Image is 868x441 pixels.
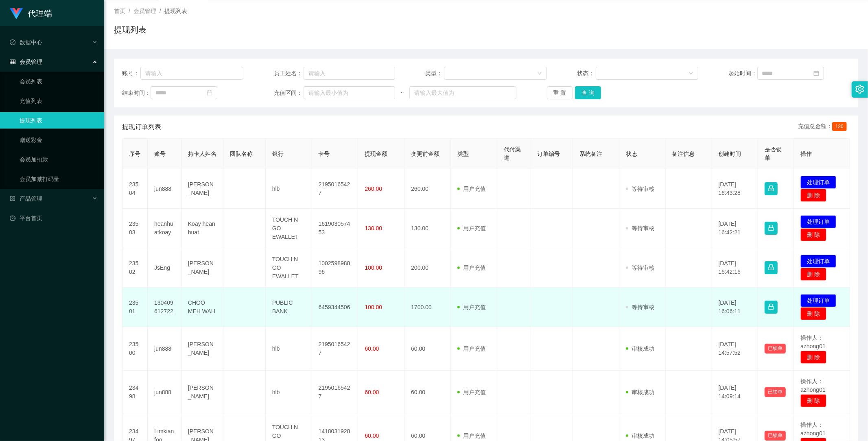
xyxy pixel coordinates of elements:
[312,327,359,371] td: 21950165427
[10,39,42,46] span: 数据中心
[133,8,156,14] span: 会员管理
[122,248,148,288] td: 23502
[122,288,148,327] td: 23501
[575,86,601,99] button: 查 询
[626,389,654,395] span: 审核成功
[10,10,52,16] a: 代理端
[207,90,212,96] i: 图标: calendar
[425,69,444,78] span: 类型：
[800,215,836,228] button: 处理订单
[547,86,573,99] button: 重 置
[712,209,759,248] td: [DATE] 16:42:21
[319,151,330,157] span: 卡号
[626,225,654,231] span: 等待审核
[122,89,151,97] span: 结束时间：
[765,344,786,354] button: 已锁单
[411,151,439,157] span: 变更前金额
[10,59,15,65] i: 图标: table
[457,186,486,192] span: 用户充值
[148,327,181,371] td: jun888
[457,432,486,439] span: 用户充值
[20,112,98,129] a: 提现列表
[626,264,654,271] span: 等待审核
[626,345,654,352] span: 审核成功
[365,432,379,439] span: 60.00
[765,182,778,195] button: 图标: lock
[266,209,312,248] td: TOUCH N GO EWALLET
[404,327,451,371] td: 60.00
[798,122,850,132] div: 充值总金额：
[813,70,819,76] i: 图标: calendar
[274,69,304,78] span: 员工姓名：
[365,151,387,157] span: 提现金额
[266,169,312,209] td: hlb
[404,209,451,248] td: 130.00
[537,71,542,76] i: 图标: down
[312,248,359,288] td: 100259898896
[765,261,778,274] button: 图标: lock
[800,176,836,189] button: 处理订单
[114,8,125,14] span: 首页
[20,132,98,148] a: 赠送彩金
[626,186,654,192] span: 等待审核
[719,151,741,157] span: 创建时间
[20,73,98,90] a: 会员列表
[765,146,782,161] span: 是否锁单
[230,151,253,157] span: 团队名称
[800,189,826,202] button: 删 除
[122,371,148,414] td: 23498
[274,89,304,97] span: 充值区间：
[181,371,223,414] td: [PERSON_NAME]
[266,288,312,327] td: PUBLIC BANK
[20,151,98,168] a: 会员加扣款
[312,288,359,327] td: 6459344506
[154,151,166,157] span: 账号
[140,67,243,80] input: 请输入
[404,371,451,414] td: 60.00
[304,67,395,80] input: 请输入
[577,69,596,78] span: 状态：
[304,86,395,99] input: 请输入最小值为
[148,288,181,327] td: 130409612722
[457,345,486,352] span: 用户充值
[129,151,140,157] span: 序号
[504,146,521,161] span: 代付渠道
[148,169,181,209] td: jun888
[765,431,786,441] button: 已锁单
[800,394,826,407] button: 删 除
[365,304,382,310] span: 100.00
[181,288,223,327] td: CHOO MEH WAH
[672,151,695,157] span: 备注信息
[855,85,864,94] i: 图标: setting
[365,345,379,352] span: 60.00
[404,248,451,288] td: 200.00
[832,122,847,131] span: 120
[689,71,693,76] i: 图标: down
[10,59,42,65] span: 会员管理
[266,248,312,288] td: TOUCH N GO EWALLET
[164,8,187,14] span: 提现列表
[800,151,812,157] span: 操作
[181,209,223,248] td: Koay hean huat
[10,196,15,201] i: 图标: appstore-o
[457,304,486,310] span: 用户充值
[148,209,181,248] td: heanhuatkoay
[148,371,181,414] td: jun888
[10,8,23,20] img: logo.9652507e.png
[365,264,382,271] span: 100.00
[712,371,759,414] td: [DATE] 14:09:14
[20,93,98,109] a: 充值列表
[765,387,786,397] button: 已锁单
[712,169,759,209] td: [DATE] 16:43:28
[20,171,98,187] a: 会员加减打码量
[800,351,826,364] button: 删 除
[457,225,486,231] span: 用户充值
[10,195,42,202] span: 产品管理
[122,327,148,371] td: 23500
[457,389,486,395] span: 用户充值
[800,334,826,349] span: 操作人：azhong01
[729,69,757,78] span: 起始时间：
[28,0,52,26] h1: 代理端
[10,210,98,226] a: 图标: dashboard平台首页
[160,8,161,14] span: /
